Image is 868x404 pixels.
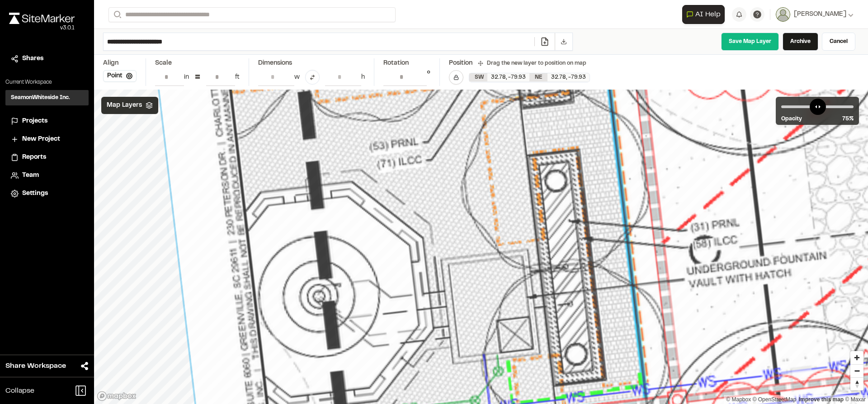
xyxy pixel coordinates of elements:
div: SW 32.77847284323627, -79.93266272874149 | NE 32.77912997896591, -79.93149034253976 [469,73,590,82]
a: Reports [11,152,83,162]
div: in [184,72,189,82]
span: Collapse [5,385,34,396]
a: New Project [11,134,83,144]
span: Reports [22,152,46,162]
div: Scale [155,58,172,68]
button: Search [108,7,125,22]
a: OpenStreetMap [753,396,797,403]
span: Map Layers [107,100,142,110]
div: ft [235,72,240,82]
a: Team [11,171,83,181]
button: [PERSON_NAME] [776,7,854,22]
a: Map feedback [799,396,844,403]
div: 32.78 , -79.93 [487,73,529,81]
div: Open AI Assistant [682,5,728,24]
a: Mapbox logo [97,391,137,401]
div: 32.78 , -79.93 [547,73,590,81]
a: Shares [11,54,83,64]
span: Reset bearing to north [850,378,863,390]
div: Position [449,58,472,68]
div: w [294,72,300,82]
div: Rotation [383,58,430,68]
h3: SeamonWhiteside Inc. [11,94,70,102]
a: Add/Change File [534,37,555,46]
span: 75 % [842,115,854,123]
span: Opacity [781,115,802,123]
a: Settings [11,189,83,199]
span: Shares [22,54,43,64]
span: Settings [22,189,48,199]
span: AI Help [695,9,721,20]
button: Download File [555,33,572,50]
a: Mapbox [726,396,751,403]
span: [PERSON_NAME] [794,10,846,19]
span: Team [22,171,39,181]
a: Maxar [845,396,866,403]
div: Align [103,58,137,68]
button: Reset bearing to north [850,377,863,390]
a: Archive [783,33,818,51]
button: Lock Map Layer Position [449,70,463,85]
button: Open AI Assistant [682,5,725,24]
div: ° [427,68,430,86]
div: SW [469,73,487,81]
span: New Project [22,134,60,144]
a: Projects [11,116,83,126]
a: Save Map Layer [721,33,779,51]
div: Dimensions [258,58,365,68]
div: Oh geez...please don't... [9,24,75,32]
div: NE [529,73,547,81]
a: Cancel [822,33,855,51]
span: Share Workspace [5,361,66,371]
p: Current Workspace [5,78,89,86]
div: = [194,70,201,85]
img: User [776,7,790,22]
div: h [361,72,365,82]
button: Zoom out [850,364,863,377]
img: rebrand.png [9,13,75,24]
button: Zoom in [850,351,863,364]
button: Point [103,70,137,82]
div: Drag the new layer to position on map [478,59,586,67]
span: Projects [22,116,47,126]
canvas: Map [94,90,868,404]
